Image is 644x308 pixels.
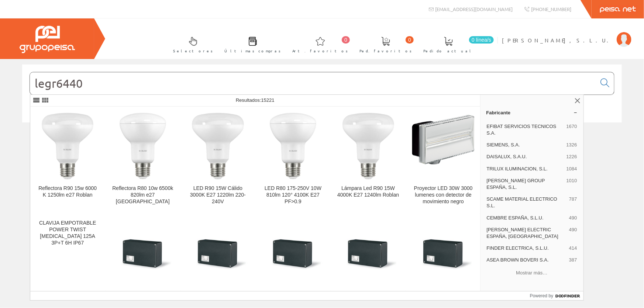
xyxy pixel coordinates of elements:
span: 490 [569,215,577,221]
span: Ped. favoritos [359,47,412,55]
div: Reflectora R80 10w 6500k 820lm e27 [GEOGRAPHIC_DATA] [111,185,175,205]
a: LED R90 15W Cálido 3000K E27 1220lm 220-240V LED R90 15W Cálido 3000K E27 1220lm 220-240V [180,107,255,214]
span: TRILUX ILUMINACION, S.L. [487,166,564,172]
img: CAJA EX 122x120x90mm [111,222,175,285]
span: 0 línea/s [469,36,494,44]
span: 15221 [261,97,275,103]
a: Últimas compras [217,31,285,58]
span: SCAME MATERIAL ELECTRICO S.L. [487,196,566,209]
span: 414 [569,245,577,252]
img: CAJA MURAL 190x75x75 [262,222,325,285]
span: [PERSON_NAME] GROUP ESPAÑA, S.L. [487,177,564,191]
span: [PHONE_NUMBER] [531,6,571,12]
span: SIEMENS, S.A. [487,142,564,148]
span: 1010 [566,177,577,191]
img: Grupo Peisa [20,26,75,53]
img: LED R90 15W Cálido 3000K E27 1220lm 220-240V [192,113,244,179]
a: CLAVIJA EMPOTRABLE POWER TWIST [MEDICAL_DATA] 125A 3P+T 6H IP67 [30,214,105,307]
span: 1226 [566,153,577,160]
span: Powered by [530,293,553,299]
a: Reflectora R80 10w 6500k 820lm e27 Roblan Reflectora R80 10w 6500k 820lm e27 [GEOGRAPHIC_DATA] [106,107,180,214]
div: Reflectora R90 15w 6000 K 1250lm e27 Roblan [36,185,99,198]
span: Últimas compras [224,47,281,55]
div: © Grupo Peisa [22,132,622,138]
button: Mostrar más… [483,267,581,279]
div: Proyector LED 30W 3000 lumenes con detector de movimiento negro [412,185,475,205]
span: Pedido actual [423,47,473,55]
span: [PERSON_NAME], S.L.U. [502,37,613,44]
input: Buscar... [30,72,596,94]
img: Lámpara Led R90 15W 4000K E27 1240lm Roblan [342,113,394,179]
img: Reflectora R90 15w 6000 K 1250lm e27 Roblan [42,113,93,179]
img: LED R80 175-250V 10W 810lm 120° 4100K E27 PF>0.9 [270,113,316,179]
span: EFIBAT SERVICIOS TECNICOS S.A. [487,123,564,136]
span: DAISALUX, S.A.U. [487,153,564,160]
span: ASEA BROWN BOVERI S.A. [487,257,566,263]
span: 1670 [566,123,577,136]
div: LED R90 15W Cálido 3000K E27 1220lm 220-240V [186,185,249,205]
span: 0 [406,36,414,44]
span: Resultados: [236,97,275,103]
span: 490 [569,226,577,240]
a: Fabricante [481,107,583,118]
img: CAJA MURAL 160x75x75 [337,222,400,285]
span: 0 [342,36,350,44]
span: 787 [569,196,577,209]
a: CAJA MURAL 160x75x75 [331,214,406,307]
span: 1084 [566,166,577,172]
img: Proyector LED 30W 3000 lumenes con detector de movimiento negro [412,115,475,178]
span: 387 [569,257,577,263]
a: Proyector LED 30W 3000 lumenes con detector de movimiento negro Proyector LED 30W 3000 lumenes co... [406,107,481,214]
span: [PERSON_NAME] ELECTRIC ESPAÑA, [GEOGRAPHIC_DATA] [487,226,566,240]
div: LED R80 175-250V 10W 810lm 120° 4100K E27 PF>0.9 [262,185,325,205]
span: 1326 [566,142,577,148]
a: 0 línea/s Pedido actual [416,31,496,58]
a: Powered by [530,291,583,300]
img: CAJA MURAL 110x75x75 [412,222,475,285]
span: [EMAIL_ADDRESS][DOMAIN_NAME] [435,6,513,12]
span: Art. favoritos [292,47,348,55]
a: Reflectora R90 15w 6000 K 1250lm e27 Roblan Reflectora R90 15w 6000 K 1250lm e27 Roblan [30,107,105,214]
span: FINDER ELECTRICA, S.L.U. [487,245,566,252]
div: Lámpara Led R90 15W 4000K E27 1240lm Roblan [337,185,400,198]
a: [PERSON_NAME], S.L.U. [502,31,631,38]
a: Selectores [166,31,217,58]
span: CEMBRE ESPAÑA, S.L.U. [487,215,566,221]
div: CLAVIJA EMPOTRABLE POWER TWIST [MEDICAL_DATA] 125A 3P+T 6H IP67 [36,220,99,246]
a: CAJA MURAL 190x75x75 [256,214,331,307]
a: Lámpara Led R90 15W 4000K E27 1240lm Roblan Lámpara Led R90 15W 4000K E27 1240lm Roblan [331,107,406,214]
img: CAJA MURAL 230x75x75 [186,222,249,285]
img: Reflectora R80 10w 6500k 820lm e27 Roblan [120,113,166,179]
span: Selectores [173,47,213,55]
a: LED R80 175-250V 10W 810lm 120° 4100K E27 PF>0.9 LED R80 175-250V 10W 810lm 120° 4100K E27 PF>0.9 [256,107,331,214]
a: CAJA MURAL 230x75x75 [180,214,255,307]
a: CAJA EX 122x120x90mm [106,214,180,307]
a: CAJA MURAL 110x75x75 [406,214,481,307]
